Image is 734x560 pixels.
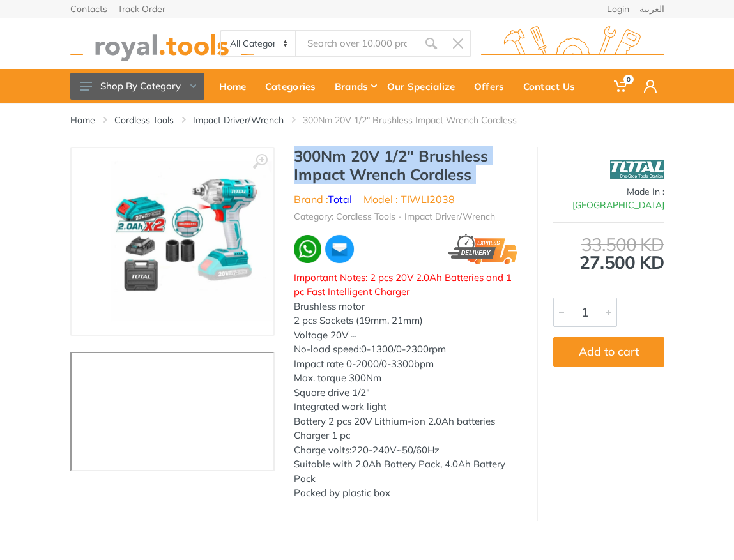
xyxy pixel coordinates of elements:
a: Contact Us [517,69,588,103]
div: Impact rate 0-2000/0-3300bpm [294,357,517,372]
li: Brand : [294,192,352,207]
a: Cordless Tools [114,114,174,126]
a: Impact Driver/Wrench [193,114,284,126]
div: Brands [329,73,381,100]
img: Total [610,153,664,185]
a: Categories [259,69,329,103]
div: Charge volts:220-240V~50/60Hz [294,443,517,458]
div: Packed by plastic box [294,486,517,501]
span: 0 [623,75,634,84]
h1: 300Nm 20V 1/2" Brushless Impact Wrench Cordless [294,147,517,184]
img: wa.webp [294,235,322,263]
li: Model : TIWLI2038 [363,192,455,207]
a: Total [328,193,352,206]
a: Track Order [118,4,165,13]
a: Login [607,4,629,13]
img: royal.tools Logo [481,26,664,61]
a: Home [70,114,95,126]
div: Our Specialize [381,73,468,100]
input: Site search [296,30,418,57]
a: Contacts [70,4,107,13]
img: Royal Tools - 300Nm 20V 1/2 [111,161,272,322]
select: Category [221,31,296,56]
div: Offers [468,73,517,100]
span: [GEOGRAPHIC_DATA] [572,199,664,211]
nav: breadcrumb [70,114,664,126]
a: Offers [468,69,517,103]
div: Square drive 1/2" [294,386,517,400]
div: No-load speed:0-1300/0-2300rpm [294,342,517,357]
a: Our Specialize [381,69,468,103]
img: royal.tools Logo [70,26,254,61]
div: Contact Us [517,73,588,100]
img: express.png [448,234,517,264]
a: Home [213,69,259,103]
a: العربية [639,4,664,13]
div: Suitable with 2.0Ah Battery Pack, 4.0Ah Battery Pack [294,457,517,486]
span: Important Notes: 2 pcs 20V 2.0Ah Batteries and 1 pc Fast Intelligent Charger [294,271,512,298]
img: ma.webp [324,234,355,264]
div: 27.500 KD [553,236,664,271]
div: Charger 1 pc [294,428,517,443]
li: Category: Cordless Tools - Impact Driver/Wrench [294,210,495,223]
a: 0 [606,69,636,103]
div: Max. torque 300Nm [294,371,517,386]
button: Add to cart [553,337,664,367]
div: 33.500 KD [553,236,664,254]
button: Shop By Category [70,73,204,100]
div: Brushless motor 2 pcs Sockets (19mm, 21mm) Voltage 20V ⎓ [294,299,517,343]
div: Made In : [553,185,664,212]
div: Integrated work light Battery 2 pcs 20V Lithium-ion 2.0Ah batteries [294,400,517,428]
li: 300Nm 20V 1/2" Brushless Impact Wrench Cordless [303,114,536,126]
div: Categories [259,73,329,100]
div: Home [213,73,259,100]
